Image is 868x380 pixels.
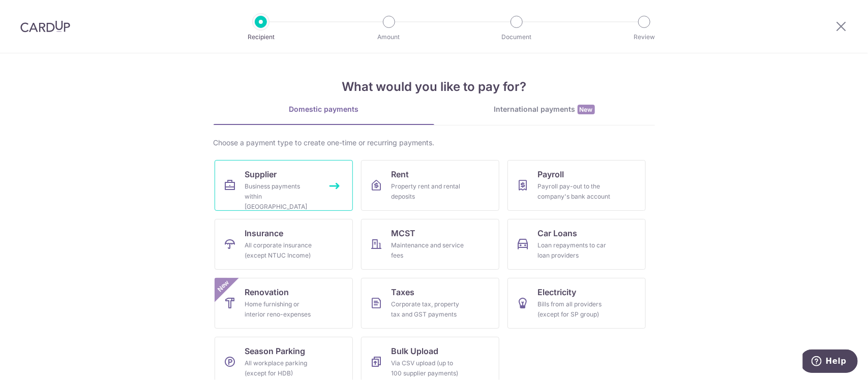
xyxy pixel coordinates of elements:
[479,32,554,42] p: Document
[607,32,682,42] p: Review
[392,181,465,202] div: Property rent and rental deposits
[507,160,646,211] a: PayrollPayroll pay-out to the company's bank account
[392,358,465,378] div: Via CSV upload (up to 100 supplier payments)
[538,299,611,320] div: Bills from all providers (except for SP group)
[538,286,577,298] span: Electricity
[803,350,858,375] iframe: Opens a widget where you can find more information
[578,105,595,114] span: New
[245,168,277,180] span: Supplier
[214,104,434,114] div: Domestic payments
[245,358,318,378] div: All workplace parking (except for HDB)
[392,299,465,320] div: Corporate tax, property tax and GST payments
[215,278,353,329] a: RenovationHome furnishing or interior reno-expensesNew
[351,32,427,42] p: Amount
[392,168,409,180] span: Rent
[434,104,655,115] div: International payments
[245,181,318,212] div: Business payments within [GEOGRAPHIC_DATA]
[223,32,298,42] p: Recipient
[23,7,44,16] span: Help
[507,278,646,329] a: ElectricityBills from all providers (except for SP group)
[215,160,353,211] a: SupplierBusiness payments within [GEOGRAPHIC_DATA]
[214,78,655,96] h4: What would you like to pay for?
[538,168,564,180] span: Payroll
[361,219,499,270] a: MCSTMaintenance and service fees
[20,20,70,33] img: CardUp
[215,219,353,270] a: InsuranceAll corporate insurance (except NTUC Income)
[392,286,415,298] span: Taxes
[538,181,611,202] div: Payroll pay-out to the company's bank account
[361,160,499,211] a: RentProperty rent and rental deposits
[245,345,306,357] span: Season Parking
[538,240,611,261] div: Loan repayments to car loan providers
[392,240,465,261] div: Maintenance and service fees
[392,345,439,357] span: Bulk Upload
[245,286,289,298] span: Renovation
[507,219,646,270] a: Car LoansLoan repayments to car loan providers
[214,138,655,148] div: Choose a payment type to create one-time or recurring payments.
[538,227,578,239] span: Car Loans
[361,278,499,329] a: TaxesCorporate tax, property tax and GST payments
[215,278,231,295] span: New
[245,227,284,239] span: Insurance
[392,227,416,239] span: MCST
[245,240,318,261] div: All corporate insurance (except NTUC Income)
[245,299,318,320] div: Home furnishing or interior reno-expenses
